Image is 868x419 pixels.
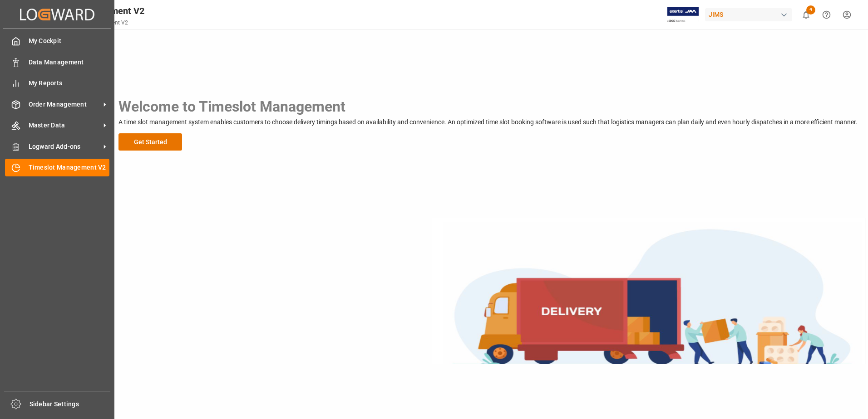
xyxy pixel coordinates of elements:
span: My Cockpit [29,36,110,46]
img: Delivery Truck [432,218,866,364]
h3: Welcome to Timeslot Management [118,96,858,117]
button: Get Started [118,133,182,151]
button: JIMS [705,6,796,23]
img: Exertis%20JAM%20-%20Email%20Logo.jpg_1722504956.jpg [667,7,699,23]
p: A time slot management system enables customers to choose delivery timings based on availability ... [118,117,858,127]
span: My Reports [29,78,110,88]
a: Timeslot Management V2 [5,159,109,176]
a: Data Management [5,53,109,71]
span: Data Management [29,58,110,67]
a: My Cockpit [5,32,109,50]
span: Timeslot Management V2 [29,163,110,172]
div: JIMS [705,8,792,21]
span: Logward Add-ons [29,142,100,151]
button: show 4 new notifications [796,5,816,25]
span: 4 [806,5,815,15]
span: Sidebar Settings [30,400,111,409]
span: Master Data [29,121,100,130]
button: Help Center [816,5,837,25]
span: Order Management [29,100,100,109]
